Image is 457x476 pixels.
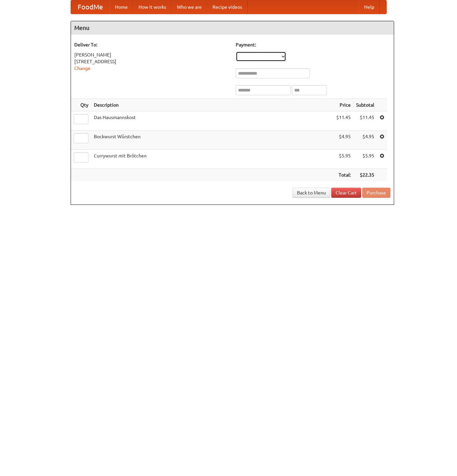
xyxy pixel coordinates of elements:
[71,0,110,14] a: FoodMe
[110,0,133,14] a: Home
[334,131,353,150] td: $4.95
[353,169,377,181] th: $22.35
[71,21,394,35] h4: Menu
[353,131,377,150] td: $4.95
[353,150,377,169] td: $5.95
[91,99,334,111] th: Description
[172,0,207,14] a: Who we are
[353,99,377,111] th: Subtotal
[334,169,353,181] th: Total:
[71,99,91,111] th: Qty
[74,66,90,71] a: Change
[91,131,334,150] td: Bockwurst Würstchen
[91,111,334,131] td: Das Hausmannskost
[353,111,377,131] td: $11.45
[334,99,353,111] th: Price
[74,41,229,48] h5: Deliver To:
[334,150,353,169] td: $5.95
[331,188,361,198] a: Clear Cart
[74,51,229,58] div: [PERSON_NAME]
[293,188,330,198] a: Back to Menu
[74,58,229,65] div: [STREET_ADDRESS]
[334,111,353,131] td: $11.45
[133,0,172,14] a: How it works
[236,41,390,48] h5: Payment:
[91,150,334,169] td: Currywurst mit Brötchen
[362,188,390,198] button: Purchase
[359,0,380,14] a: Help
[207,0,247,14] a: Recipe videos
